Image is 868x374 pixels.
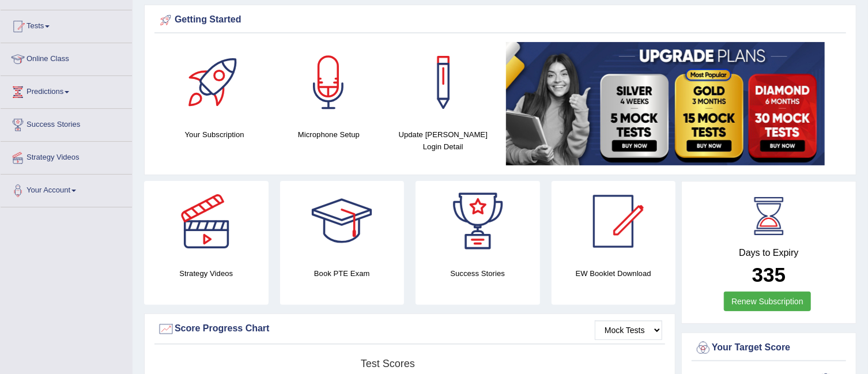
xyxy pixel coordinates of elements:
a: Predictions [1,76,132,105]
a: Strategy Videos [1,142,132,171]
div: Score Progress Chart [157,320,662,338]
a: Renew Subscription [724,292,811,311]
a: Your Account [1,175,132,203]
div: Getting Started [157,12,843,29]
b: 335 [752,263,786,286]
h4: Your Subscription [163,129,266,141]
h4: EW Booklet Download [552,267,676,279]
div: Your Target Score [695,339,843,357]
a: Online Class [1,43,132,72]
img: small5.jpg [506,42,825,165]
h4: Success Stories [416,267,540,279]
h4: Microphone Setup [277,129,380,141]
a: Success Stories [1,109,132,138]
h4: Strategy Videos [144,267,269,279]
tspan: Test scores [361,358,415,369]
h4: Days to Expiry [695,248,843,258]
h4: Book PTE Exam [280,267,405,279]
a: Tests [1,10,132,39]
h4: Update [PERSON_NAME] Login Detail [392,129,495,153]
